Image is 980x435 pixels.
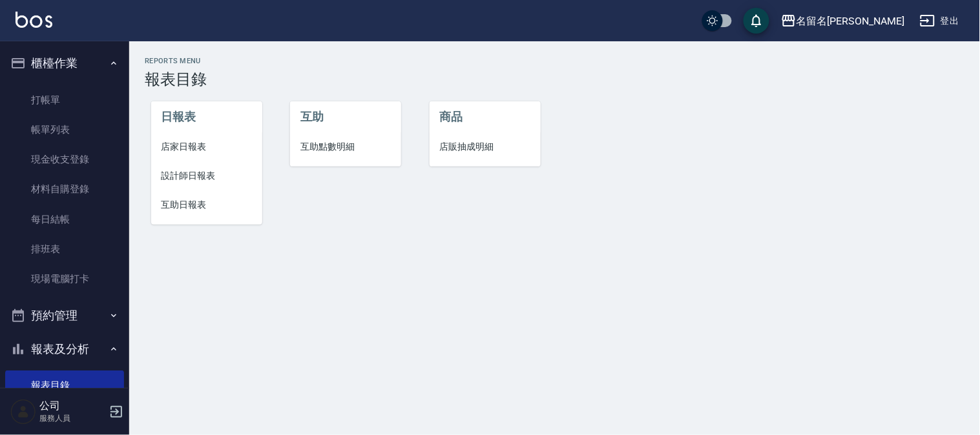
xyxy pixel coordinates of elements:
button: 報表及分析 [5,332,124,366]
li: 互助 [290,101,401,132]
button: 名留名[PERSON_NAME] [776,8,910,34]
a: 打帳單 [5,85,124,115]
h2: Reports Menu [145,57,964,65]
a: 每日結帳 [5,205,124,234]
a: 材料自購登錄 [5,174,124,204]
div: 名留名[PERSON_NAME] [797,13,904,29]
span: 店家日報表 [162,140,252,154]
a: 店販抽成明細 [430,132,541,161]
a: 帳單列表 [5,115,124,145]
button: 櫃檯作業 [5,46,124,80]
a: 店家日報表 [151,132,262,161]
a: 報表目錄 [5,370,124,400]
p: 服務人員 [39,412,105,424]
button: 登出 [915,9,964,33]
button: 預約管理 [5,299,124,332]
span: 設計師日報表 [162,169,252,183]
a: 互助點數明細 [290,132,401,161]
li: 日報表 [151,101,262,132]
h5: 公司 [39,400,105,412]
li: 商品 [430,101,541,132]
span: 互助點數明細 [300,140,391,154]
h3: 報表目錄 [145,70,964,88]
a: 現金收支登錄 [5,145,124,174]
a: 現場電腦打卡 [5,264,124,294]
img: Person [10,399,36,425]
a: 互助日報表 [151,190,262,219]
a: 排班表 [5,234,124,264]
a: 設計師日報表 [151,161,262,190]
span: 互助日報表 [162,198,252,212]
img: Logo [16,12,52,28]
button: save [744,8,769,34]
span: 店販抽成明細 [440,140,530,154]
